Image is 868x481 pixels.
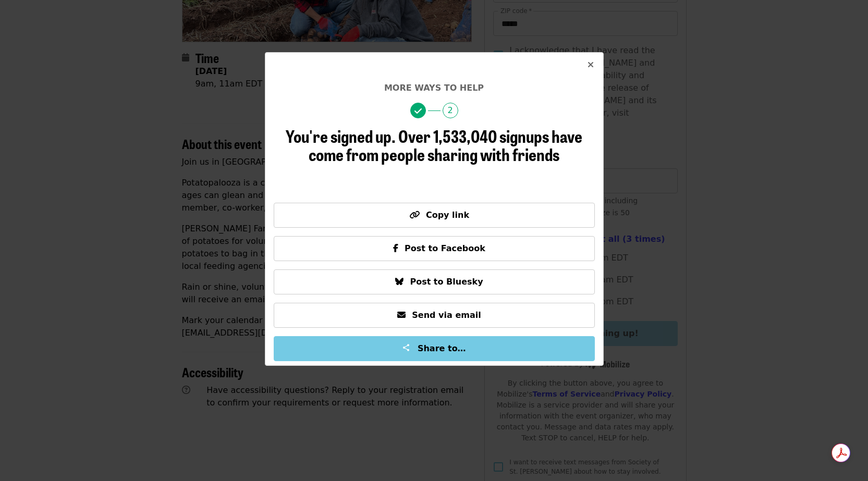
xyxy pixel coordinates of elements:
button: Post to Facebook [274,236,595,261]
span: More ways to help [384,83,484,93]
span: Send via email [412,310,481,320]
span: 2 [443,103,458,118]
button: Post to Bluesky [274,269,595,294]
i: bluesky icon [395,277,404,287]
button: Send via email [274,303,595,328]
span: Share to… [418,343,466,353]
span: Post to Facebook [405,243,485,253]
button: Close [578,53,603,78]
i: check icon [414,106,422,116]
i: facebook-f icon [393,243,398,253]
img: Share [402,343,410,352]
span: Over 1,533,040 signups have come from people sharing with friends [309,124,582,166]
button: Share to… [274,336,595,361]
span: Copy link [426,210,469,220]
i: link icon [409,210,420,220]
button: Copy link [274,203,595,228]
span: Post to Bluesky [410,277,483,287]
i: envelope icon [397,310,406,320]
span: You're signed up. [286,124,396,148]
i: times icon [588,60,594,70]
